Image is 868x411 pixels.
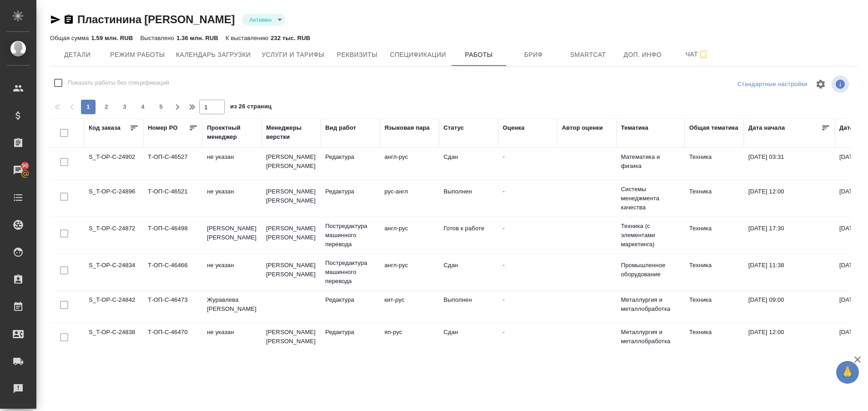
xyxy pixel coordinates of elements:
[84,291,143,323] td: S_T-OP-C-24842
[84,256,143,288] td: S_T-OP-C-24834
[503,262,505,269] a: -
[242,14,285,26] div: Активен
[202,256,262,288] td: не указан
[136,100,150,114] button: 4
[16,161,34,170] span: 96
[744,291,835,323] td: [DATE] 09:00
[266,123,316,142] div: Менеджеры верстки
[744,256,835,288] td: [DATE] 11:38
[840,363,855,382] span: 🙏
[68,78,169,87] span: Показать работы без спецификаций
[99,102,114,112] span: 2
[503,123,525,132] div: Оценка
[143,148,202,180] td: Т-ОП-С-46527
[77,13,235,25] a: Пластинина [PERSON_NAME]
[503,296,505,303] a: -
[457,49,501,61] span: Работы
[136,102,150,112] span: 4
[380,291,439,323] td: кит-рус
[390,49,446,61] span: Спецификации
[503,225,505,232] a: -
[140,35,177,41] p: Выставлено
[832,76,851,93] span: Посмотреть информацию
[503,153,505,160] a: -
[202,219,262,251] td: [PERSON_NAME] [PERSON_NAME]
[735,77,810,91] div: split button
[503,329,505,335] a: -
[143,219,202,251] td: Т-ОП-С-46498
[230,101,272,114] span: из 26 страниц
[439,256,498,288] td: Сдан
[154,102,168,112] span: 5
[439,291,498,323] td: Выполнен
[325,295,375,304] p: Редактура
[698,49,709,60] svg: Подписаться
[247,16,274,24] button: Активен
[226,35,271,41] p: К выставлению
[744,183,835,214] td: [DATE] 12:00
[685,291,744,323] td: Техника
[176,49,251,61] span: Календарь загрузки
[621,328,680,346] p: Металлургия и металлобработка
[91,35,133,41] p: 1.59 млн. RUB
[143,291,202,323] td: Т-ОП-С-46473
[744,148,835,180] td: [DATE] 03:31
[262,256,321,288] td: [PERSON_NAME] [PERSON_NAME]
[262,219,321,251] td: [PERSON_NAME] [PERSON_NAME]
[676,49,719,60] span: Чат
[325,152,375,162] p: Редактура
[380,219,439,251] td: англ-рус
[566,49,610,61] span: Smartcat
[325,259,375,286] p: Постредактура машинного перевода
[325,222,375,249] p: Постредактура машинного перевода
[621,295,680,314] p: Металлургия и металлобработка
[335,49,379,61] span: Реквизиты
[262,49,324,61] span: Услуги и тарифы
[748,123,785,132] div: Дата начала
[512,49,555,61] span: Бриф
[89,123,121,132] div: Код заказа
[685,183,744,214] td: Техника
[685,323,744,355] td: Техника
[202,291,262,323] td: Журавлева [PERSON_NAME]
[621,152,680,171] p: Математика и физика
[117,102,132,112] span: 3
[143,183,202,214] td: Т-ОП-С-46521
[202,323,262,355] td: не указан
[810,73,832,95] span: Настроить таблицу
[384,123,430,132] div: Языковая пара
[380,148,439,180] td: англ-рус
[207,123,257,142] div: Проектный менеджер
[439,183,498,214] td: Выполнен
[685,219,744,251] td: Техника
[84,219,143,251] td: S_T-OP-C-24872
[380,256,439,288] td: англ-рус
[444,123,464,132] div: Статус
[621,49,665,61] span: Доп. инфо
[380,323,439,355] td: яп-рус
[262,323,321,355] td: [PERSON_NAME] [PERSON_NAME]
[685,148,744,180] td: Техника
[262,148,321,180] td: [PERSON_NAME] [PERSON_NAME]
[99,100,114,114] button: 2
[744,323,835,355] td: [DATE] 12:00
[110,49,165,61] span: Режим работы
[325,328,375,337] p: Редактура
[262,183,321,214] td: [PERSON_NAME] [PERSON_NAME]
[439,219,498,251] td: Готов к работе
[439,323,498,355] td: Сдан
[50,35,91,41] p: Общая сумма
[744,219,835,251] td: [DATE] 17:30
[621,123,648,132] div: Тематика
[143,323,202,355] td: Т-ОП-С-46470
[380,183,439,214] td: рус-англ
[325,187,375,196] p: Редактура
[621,261,680,279] p: Промышленное оборудование
[503,188,505,195] a: -
[177,35,218,41] p: 1.36 млн. RUB
[56,49,99,61] span: Детали
[2,159,34,182] a: 96
[685,256,744,288] td: Техника
[689,123,738,132] div: Общая тематика
[202,183,262,214] td: не указан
